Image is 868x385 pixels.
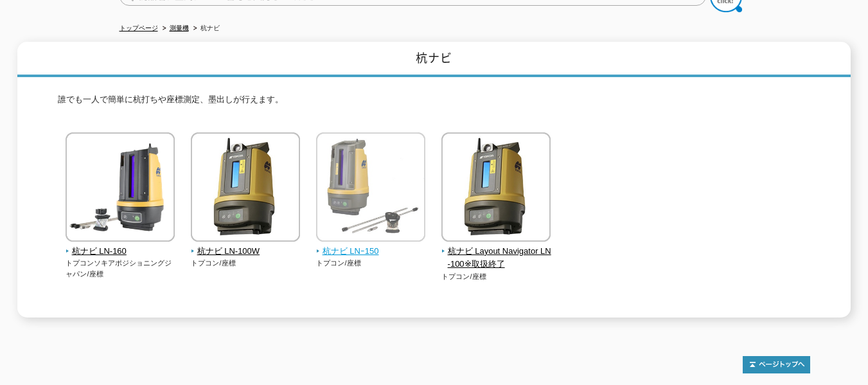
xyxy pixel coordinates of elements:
[743,356,810,373] img: トップページへ
[66,132,175,245] img: 杭ナビ LN-160
[120,24,158,31] a: トップページ
[66,245,175,258] span: 杭ナビ LN-160
[441,233,551,271] a: 杭ナビ Layout Navigator LN-100※取扱終了
[316,132,425,245] img: 杭ナビ LNｰ150
[66,233,175,258] a: 杭ナビ LN-160
[170,24,189,31] a: 測量機
[191,132,300,245] img: 杭ナビ LN-100W
[191,233,301,258] a: 杭ナビ LN-100W
[191,22,220,35] li: 杭ナビ
[17,42,851,77] h1: 杭ナビ
[441,132,551,245] img: 杭ナビ Layout Navigator LN-100※取扱終了
[191,245,301,258] span: 杭ナビ LN-100W
[441,245,551,272] span: 杭ナビ Layout Navigator LN-100※取扱終了
[316,245,426,258] span: 杭ナビ LNｰ150
[191,258,301,269] p: トプコン/座標
[316,233,426,258] a: 杭ナビ LNｰ150
[316,258,426,269] p: トプコン/座標
[441,271,551,282] p: トプコン/座標
[58,93,810,113] p: 誰でも一人で簡単に杭打ちや座標測定、墨出しが行えます。
[66,258,175,279] p: トプコンソキアポジショニングジャパン/座標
